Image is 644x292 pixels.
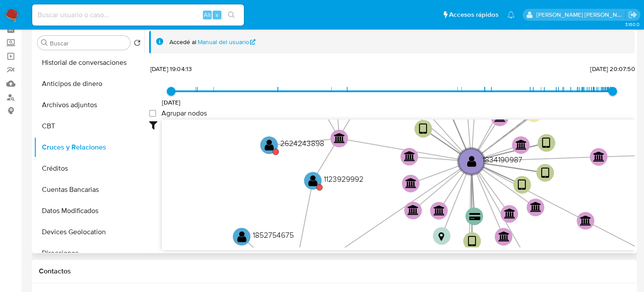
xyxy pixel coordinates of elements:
a: Notificaciones [507,11,515,19]
span: [DATE] [162,98,181,107]
text:  [541,167,550,180]
button: Direcciones [34,243,144,264]
span: Alt [204,11,211,19]
text:  [408,205,419,215]
input: Buscar [50,39,127,47]
p: brenda.morenoreyes@mercadolibre.com.mx [536,11,625,19]
h1: Contactos [39,267,630,276]
input: Buscar usuario o caso... [32,9,244,21]
text:  [438,232,444,241]
text:  [468,235,476,248]
a: Salir [628,10,637,19]
button: Devices Geolocation [34,221,144,243]
text: 2624243898 [280,138,324,149]
button: Archivos adjuntos [34,94,144,116]
text:  [237,230,247,243]
text: 1834190987 [483,154,522,165]
text:  [518,179,526,191]
input: Agrupar nodos [149,110,156,117]
button: Cruces y Relaciones [34,137,144,158]
button: Créditos [34,158,144,179]
text:  [580,215,592,226]
text:  [542,137,550,150]
text:  [405,178,417,188]
text: 1852754675 [253,229,294,240]
span: [DATE] 19:04:13 [150,64,192,73]
text:  [334,133,345,143]
text:  [467,155,476,168]
span: Accesos rápidos [449,10,498,19]
text:  [469,213,480,221]
button: search-icon [222,9,240,21]
button: Volver al orden por defecto [134,39,141,49]
button: Anticipos de dinero [34,73,144,94]
button: Historial de conversaciones [34,52,144,73]
text:  [516,139,527,150]
text:  [498,231,510,242]
span: Accedé al [169,38,196,46]
text:  [530,202,542,212]
text:  [265,139,274,151]
span: 3.160.0 [625,21,640,28]
span: [DATE] 20:07:50 [590,64,635,73]
button: Buscar [41,39,48,46]
text:  [593,151,605,162]
text:  [419,123,427,135]
text:  [434,205,445,216]
button: Datos Modificados [34,200,144,221]
span: s [216,11,218,19]
text:  [504,208,516,219]
a: Manual del usuario [198,38,256,46]
text:  [308,174,318,187]
text: 1123929992 [324,173,363,184]
button: Cuentas Bancarias [34,179,144,200]
text:  [404,151,416,161]
button: CBT [34,116,144,137]
span: Agrupar nodos [161,109,207,118]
